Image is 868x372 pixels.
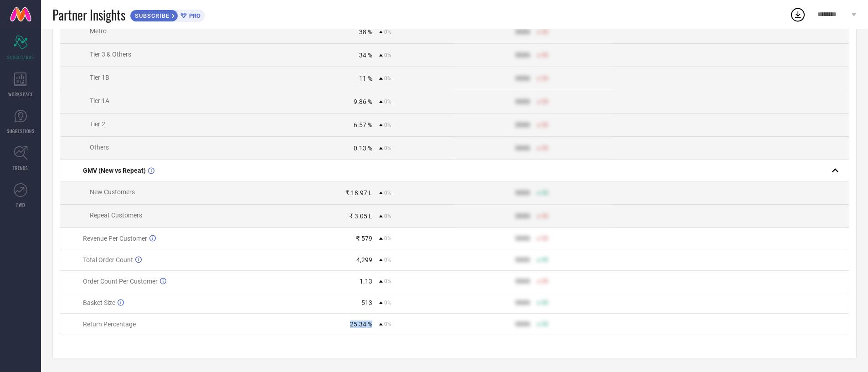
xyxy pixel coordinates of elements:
[90,212,142,219] span: Repeat Customers
[7,54,34,61] span: SCORECARDS
[384,257,391,263] span: 0%
[13,165,28,171] span: TRENDS
[345,189,372,196] div: ₹ 18.97 L
[83,278,158,285] span: Order Count Per Customer
[90,97,109,104] span: Tier 1A
[90,27,107,35] span: Metro
[515,299,530,306] div: 9999
[542,145,548,151] span: 50
[83,299,115,306] span: Basket Size
[515,320,530,328] div: 9999
[542,52,548,58] span: 50
[384,122,391,128] span: 0%
[542,257,548,263] span: 50
[384,321,391,327] span: 0%
[515,121,530,129] div: 9999
[354,98,372,105] div: 9.86 %
[83,167,146,174] span: GMV (New vs Repeat)
[542,278,548,284] span: 50
[542,321,548,327] span: 50
[384,98,391,105] span: 0%
[542,75,548,82] span: 50
[515,278,530,285] div: 9999
[7,128,35,134] span: SUGGESTIONS
[542,190,548,196] span: 50
[354,145,372,152] div: 0.13 %
[83,320,136,328] span: Return Percentage
[52,5,125,24] span: Partner Insights
[384,29,391,35] span: 0%
[384,145,391,151] span: 0%
[542,300,548,306] span: 50
[83,235,147,242] span: Revenue Per Customer
[187,12,200,19] span: PRO
[542,98,548,105] span: 50
[90,144,109,151] span: Others
[356,235,372,242] div: ₹ 579
[90,51,131,58] span: Tier 3 & Others
[8,91,33,98] span: WORKSPACE
[384,213,391,219] span: 0%
[384,235,391,242] span: 0%
[90,188,135,196] span: New Customers
[384,300,391,306] span: 0%
[542,235,548,242] span: 50
[515,235,530,242] div: 9999
[384,75,391,82] span: 0%
[384,52,391,58] span: 0%
[542,122,548,128] span: 50
[356,256,372,263] div: 4,299
[90,74,109,81] span: Tier 1B
[515,189,530,196] div: 9999
[83,256,133,263] span: Total Order Count
[542,213,548,219] span: 50
[515,28,530,36] div: 9999
[90,120,105,128] span: Tier 2
[515,52,530,59] div: 9999
[542,29,548,35] span: 50
[359,75,372,82] div: 11 %
[790,6,806,23] div: Open download list
[16,201,25,208] span: FWD
[350,320,372,328] div: 25.34 %
[359,52,372,59] div: 34 %
[515,145,530,152] div: 9999
[515,75,530,82] div: 9999
[360,278,372,285] div: 1.13
[515,256,530,263] div: 9999
[384,190,391,196] span: 0%
[349,212,372,220] div: ₹ 3.05 L
[130,7,205,22] a: SUBSCRIBEPRO
[515,212,530,220] div: 9999
[361,299,372,306] div: 513
[384,278,391,284] span: 0%
[130,12,172,19] span: SUBSCRIBE
[354,121,372,129] div: 6.57 %
[515,98,530,105] div: 9999
[359,28,372,36] div: 38 %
